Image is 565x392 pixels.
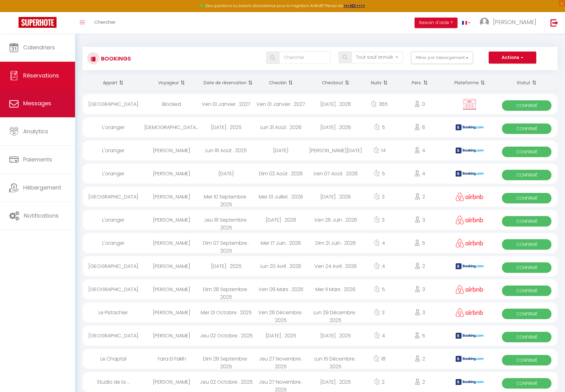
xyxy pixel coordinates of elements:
[480,18,489,27] img: ...
[550,19,558,27] img: logout
[94,19,116,25] span: Chercher
[99,52,131,65] h3: Bookings
[411,52,473,64] button: Filtrer par hébergement
[23,184,61,191] span: Hébergement
[82,75,144,91] th: Sort by rentals
[489,52,536,64] button: Actions
[308,75,363,91] th: Sort by checkout
[444,75,496,91] th: Sort by channel
[415,18,457,28] button: Besoin d'aide ?
[475,12,544,34] a: ... [PERSON_NAME]
[23,127,48,135] span: Analytics
[396,75,444,91] th: Sort by people
[254,75,308,91] th: Sort by checkin
[199,75,254,91] th: Sort by booking date
[496,75,558,91] th: Sort by status
[279,52,331,64] input: Chercher
[23,72,59,79] span: Réservations
[493,18,536,26] span: [PERSON_NAME]
[23,99,51,107] span: Messages
[19,17,57,28] img: Super Booking
[24,212,59,219] span: Notifications
[344,3,365,8] a: >>> ICI <<<<
[23,44,55,51] span: Calendriers
[144,75,199,91] th: Sort by guest
[90,12,120,34] a: Chercher
[363,75,396,91] th: Sort by nights
[23,156,52,163] span: Paiements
